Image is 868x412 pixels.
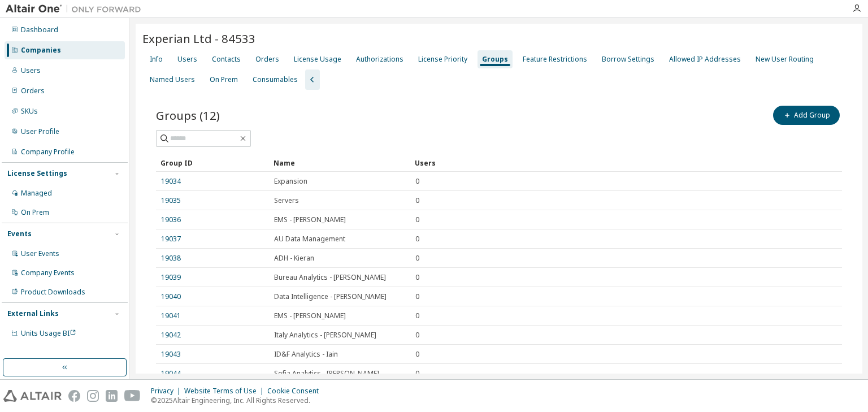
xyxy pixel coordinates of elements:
[184,387,267,396] div: Website Terms of Use
[142,31,255,46] span: Experian Ltd - 84533
[267,387,325,396] div: Cookie Consent
[21,25,58,34] div: Dashboard
[150,75,195,84] div: Named Users
[161,273,181,282] a: 19039
[124,390,141,402] img: youtube.svg
[21,107,38,116] div: SKUs
[3,390,62,402] img: altair_logo.svg
[415,235,419,244] span: 0
[415,177,419,186] span: 0
[21,148,75,157] div: Company Profile
[210,75,238,84] div: On Prem
[274,177,307,186] span: Expansion
[7,229,32,238] div: Events
[21,328,76,338] span: Units Usage BI
[161,350,181,359] a: 19043
[415,254,419,263] span: 0
[602,55,654,64] div: Borrow Settings
[274,254,314,263] span: ADH - Kieran
[756,55,814,64] div: New User Routing
[7,169,67,178] div: License Settings
[482,55,508,64] div: Groups
[6,3,147,15] img: Altair One
[294,55,341,64] div: License Usage
[156,107,220,123] span: Groups (12)
[415,273,419,282] span: 0
[274,196,299,205] span: Servers
[21,268,75,277] div: Company Events
[7,309,59,318] div: External Links
[177,55,197,64] div: Users
[21,46,61,55] div: Companies
[161,177,181,186] a: 19034
[415,292,419,301] span: 0
[415,154,805,172] div: Users
[106,390,118,402] img: linkedin.svg
[415,311,419,320] span: 0
[161,369,181,378] a: 19044
[356,55,403,64] div: Authorizations
[274,235,345,244] span: AU Data Management
[274,369,379,378] span: Sofia Analytics - [PERSON_NAME]
[21,86,45,96] div: Orders
[274,350,338,359] span: ID&F Analytics - Iain
[150,55,163,64] div: Info
[21,66,41,75] div: Users
[161,196,181,205] a: 19035
[274,311,346,320] span: EMS - [PERSON_NAME]
[773,106,840,125] button: Add Group
[415,369,419,378] span: 0
[161,235,181,244] a: 19037
[523,55,587,64] div: Feature Restrictions
[415,215,419,224] span: 0
[160,154,264,172] div: Group ID
[274,292,387,301] span: Data Intelligence - [PERSON_NAME]
[415,350,419,359] span: 0
[161,311,181,320] a: 19041
[274,154,406,172] div: Name
[274,215,346,224] span: EMS - [PERSON_NAME]
[68,390,80,402] img: facebook.svg
[255,55,279,64] div: Orders
[21,189,52,198] div: Managed
[415,331,419,340] span: 0
[21,249,59,258] div: User Events
[274,273,386,282] span: Bureau Analytics - [PERSON_NAME]
[21,127,59,136] div: User Profile
[87,390,99,402] img: instagram.svg
[669,55,741,64] div: Allowed IP Addresses
[151,396,325,405] p: © 2025 Altair Engineering, Inc. All Rights Reserved.
[21,288,85,297] div: Product Downloads
[212,55,241,64] div: Contacts
[161,331,181,340] a: 19042
[21,208,49,217] div: On Prem
[161,254,181,263] a: 19038
[161,292,181,301] a: 19040
[253,75,298,84] div: Consumables
[274,331,376,340] span: Italy Analytics - [PERSON_NAME]
[151,387,184,396] div: Privacy
[161,215,181,224] a: 19036
[418,55,467,64] div: License Priority
[415,196,419,205] span: 0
